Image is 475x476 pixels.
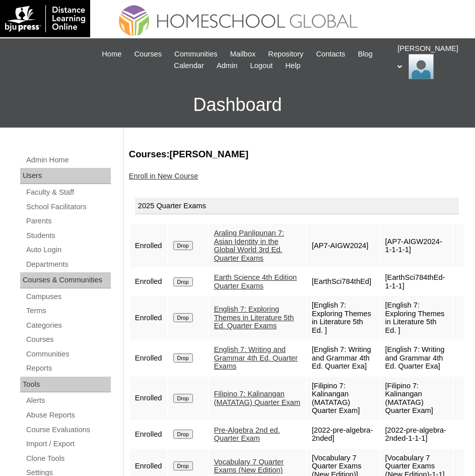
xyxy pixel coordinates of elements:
span: Blog [358,48,372,60]
td: [EarthSci784thEd-1-1-1] [380,268,453,295]
td: Enrolled [130,377,167,420]
a: Contacts [311,48,350,60]
span: Home [102,48,121,60]
td: [2022-pre-algebra-2nded] [307,421,379,448]
a: Parents [25,215,111,227]
a: Vocabulary 7 Quarter Exams (New Edition) [214,458,284,474]
input: Drop [173,313,193,322]
h3: Courses:[PERSON_NAME] [129,148,465,161]
div: Users [20,168,111,184]
a: Mailbox [225,48,261,60]
span: Logout [250,60,273,72]
a: Auto Login [25,244,111,256]
td: Enrolled [130,340,167,376]
a: Admin [212,60,243,72]
a: Departments [25,258,111,271]
td: [English 7: Exploring Themes in Literature 5th Ed. ] [307,296,379,339]
a: Clone Tools [25,452,111,465]
a: Terms [25,305,111,317]
td: Enrolled [130,224,167,267]
a: Campuses [25,290,111,303]
span: Contacts [316,48,345,60]
a: Import / Export [25,438,111,450]
input: Drop [173,394,193,403]
a: Repository [263,48,308,60]
td: [English 7: Exploring Themes in Literature 5th Ed. ] [380,296,453,339]
div: Tools [20,377,111,393]
a: English 7: Writing and Grammar 4th Ed. Quarter Exams [214,345,298,370]
td: [English 7: Writing and Grammar 4th Ed. Quarter Exa] [380,340,453,376]
a: Home [97,48,126,60]
input: Drop [173,461,193,470]
a: Alerts [25,394,111,407]
span: Repository [268,48,303,60]
a: Course Evaluations [25,424,111,436]
a: Categories [25,319,111,332]
a: Admin Home [25,154,111,166]
td: [2022-pre-algebra-2nded-1-1-1] [380,421,453,448]
div: [PERSON_NAME] [397,43,465,79]
a: Courses [25,333,111,346]
input: Drop [173,353,193,363]
a: Faculty & Staff [25,186,111,199]
a: Calendar [169,60,209,72]
td: [AP7-AIGW2024] [307,224,379,267]
td: [AP7-AIGW2024-1-1-1-1] [380,224,453,267]
div: Courses & Communities [20,272,111,288]
input: Drop [173,277,193,286]
a: Abuse Reports [25,409,111,422]
input: Drop [173,430,193,439]
h3: Dashboard [5,82,470,128]
a: Enroll in New Course [129,172,198,180]
a: Earth Science 4th Edition Quarter Exams [214,273,297,290]
a: English 7: Exploring Themes in Literature 5th Ed. Quarter Exams [214,305,294,330]
div: 2025 Quarter Exams [135,198,459,215]
a: Filipino 7: Kalinangan (MATATAG) Quarter Exam [214,390,301,406]
td: Enrolled [130,296,167,339]
a: Reports [25,362,111,375]
img: logo-white.png [5,5,85,32]
a: School Facilitators [25,201,111,213]
a: Blog [353,48,377,60]
span: Mailbox [230,48,256,60]
span: Help [285,60,300,72]
input: Drop [173,241,193,250]
a: Araling Panlipunan 7: Asian Identity in the Global World 3rd Ed. Quarter Exams [214,229,284,262]
td: [Filipino 7: Kalinangan (MATATAG) Quarter Exam] [380,377,453,420]
a: Help [280,60,305,72]
span: Calendar [174,60,203,72]
a: Logout [245,60,278,72]
td: Enrolled [130,421,167,448]
td: [Filipino 7: Kalinangan (MATATAG) Quarter Exam] [307,377,379,420]
img: Ariane Ebuen [409,54,434,79]
span: Courses [134,48,162,60]
a: Courses [129,48,167,60]
a: Communities [25,348,111,361]
span: Admin [217,60,238,72]
a: Pre-Algebra 2nd ed. Quarter Exam [214,426,280,443]
a: Communities [169,48,223,60]
td: [EarthSci784thEd] [307,268,379,295]
td: [English 7: Writing and Grammar 4th Ed. Quarter Exa] [307,340,379,376]
a: Students [25,229,111,242]
span: Communities [174,48,218,60]
td: Enrolled [130,268,167,295]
